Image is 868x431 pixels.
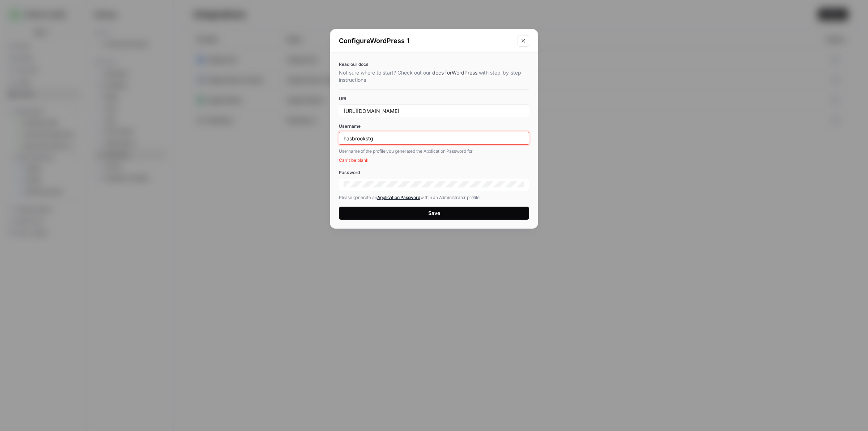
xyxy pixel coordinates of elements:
label: URL [339,96,529,102]
a: docs forWordPress [432,69,477,76]
div: Save [428,210,440,217]
p: Username of the profile you generated the Application Password for [339,148,529,155]
button: Close modal [518,35,529,47]
label: Username [339,123,529,130]
button: Save [339,207,529,220]
label: Password [339,169,529,176]
h2: Configure WordPress 1 [339,36,513,46]
a: Application Password [377,195,420,200]
p: Read our docs [339,61,529,68]
span: Can't be blank [339,157,529,164]
p: Please generate an within an Administrator profile [339,194,529,201]
p: Not sure where to start? Check out our with step-by-step instructions [339,69,529,84]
